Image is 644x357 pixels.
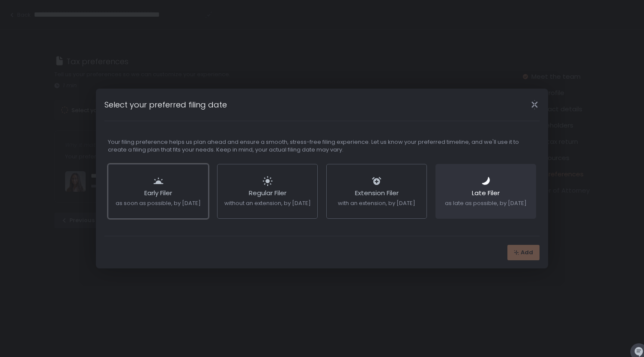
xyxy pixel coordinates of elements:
span: Late Filer [472,188,500,197]
span: without an extension, by [DATE] [224,199,311,207]
span: Extension Filer [355,188,399,197]
div: Close [521,100,548,110]
h1: Select your preferred filing date [104,99,227,110]
span: Regular Filer [249,188,286,197]
div: Your filing preference helps us plan ahead and ensure a smooth, stress-free filing experience. Le... [108,138,536,154]
span: as late as possible, by [DATE] [445,199,527,207]
span: with an extension, by [DATE] [338,199,415,207]
span: Early Filer [144,188,172,197]
span: as soon as possible, by [DATE] [116,199,201,207]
